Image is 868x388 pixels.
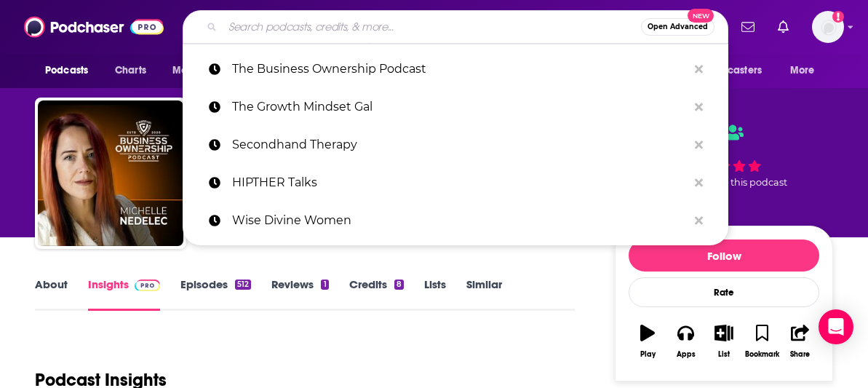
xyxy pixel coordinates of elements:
a: About [35,277,68,311]
p: Wise Divine Women [232,202,688,239]
img: Podchaser - Follow, Share and Rate Podcasts [24,13,164,41]
a: Lists [424,277,446,311]
div: Search podcasts, credits, & more... [183,10,728,44]
button: List [705,315,743,368]
span: Podcasts [45,60,88,81]
span: Open Advanced [648,23,708,31]
div: Apps [677,350,696,359]
svg: Add a profile image [832,11,844,23]
a: Similar [466,277,502,311]
a: The Business Ownership Podcast [183,50,728,88]
a: The Growth Mindset Gal [183,88,728,126]
button: Bookmark [743,315,781,368]
span: rated this podcast [703,177,787,188]
button: Follow [629,239,819,272]
a: InsightsPodchaser Pro [88,277,160,311]
button: open menu [780,57,833,84]
a: Reviews1 [271,277,328,311]
a: Secondhand Therapy [183,126,728,164]
button: open menu [682,57,783,84]
p: Secondhand Therapy [232,126,688,164]
img: The Business Ownership Podcast [38,100,183,246]
a: Show notifications dropdown [772,15,795,39]
div: Bookmark [745,350,779,359]
div: Play [640,350,656,359]
p: The Growth Mindset Gal [232,88,688,126]
p: The Business Ownership Podcast [232,50,688,88]
a: Wise Divine Women [183,202,728,239]
a: HIPTHER Talks [183,164,728,202]
span: Charts [115,60,146,81]
div: 512 [235,280,251,290]
button: Apps [666,315,704,368]
div: Rate [629,277,819,307]
div: 1 [321,280,328,290]
button: Play [629,315,666,368]
a: Episodes512 [180,277,251,311]
button: Show profile menu [812,11,844,43]
span: Monitoring [172,60,224,81]
a: Show notifications dropdown [736,15,760,39]
div: Open Intercom Messenger [819,309,853,344]
span: New [688,9,714,23]
div: Share [790,350,810,359]
img: Podchaser Pro [135,280,160,291]
a: Credits8 [349,277,404,311]
button: open menu [35,57,107,84]
p: HIPTHER Talks [232,164,688,202]
button: Share [781,315,819,368]
input: Search podcasts, credits, & more... [223,15,641,39]
button: Open AdvancedNew [641,18,714,36]
button: open menu [162,57,243,84]
div: List [718,350,730,359]
span: Logged in as KTMSseat4 [812,11,844,43]
div: 8 [394,280,404,290]
span: More [790,60,815,81]
a: Charts [105,57,155,84]
img: User Profile [812,11,844,43]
